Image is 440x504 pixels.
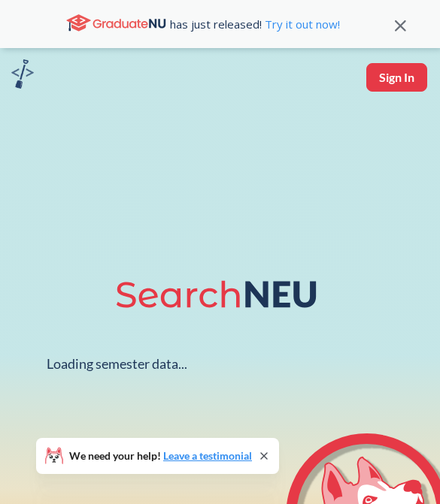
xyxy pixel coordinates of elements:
[262,17,340,32] a: Try it out now!
[163,449,252,462] a: Leave a testimonial
[11,59,34,93] a: sandbox logo
[366,63,427,92] button: Sign In
[170,16,340,32] span: has just released!
[11,59,34,89] img: sandbox logo
[47,355,187,373] div: Loading semester data...
[69,451,252,461] span: We need your help!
